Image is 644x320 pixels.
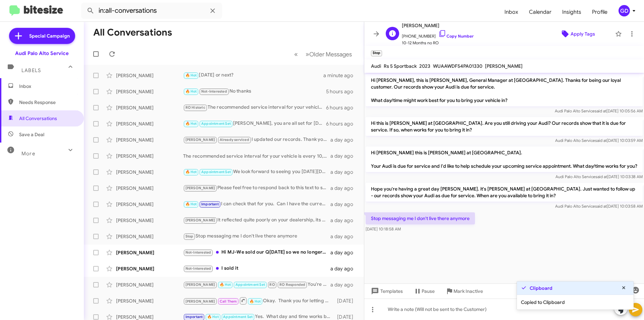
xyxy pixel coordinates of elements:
[422,285,435,297] span: Pause
[19,131,44,138] span: Save a Deal
[185,282,215,287] span: [PERSON_NAME]
[116,233,183,240] div: [PERSON_NAME]
[370,285,403,297] span: Templates
[371,63,381,69] span: Audi
[330,201,359,208] div: a day ago
[183,104,326,111] div: The recommended service interval for your vehicle is every 10,000 miles or 1 year, whichever come...
[116,72,183,79] div: [PERSON_NAME]
[330,281,359,288] div: a day ago
[116,281,183,288] div: [PERSON_NAME]
[81,3,222,19] input: Search
[555,174,643,179] span: Audi Palo Alto Service [DATE] 10:03:38 AM
[517,295,634,310] div: Copied to Clipboard
[250,299,261,304] span: 🔥 Hot
[223,315,253,319] span: Appointment Set
[485,63,523,69] span: [PERSON_NAME]
[185,105,205,110] span: RO Historic
[438,34,474,39] a: Copy Number
[183,232,330,240] div: Stop messaging me I don't live there anymore
[595,174,607,179] span: said at
[19,99,76,106] span: Needs Response
[93,27,172,38] h1: All Conversations
[309,51,352,58] span: Older Messages
[366,183,643,202] p: Hope you're having a great day [PERSON_NAME]. it's [PERSON_NAME] at [GEOGRAPHIC_DATA]. Just wante...
[330,169,359,175] div: a day ago
[29,33,70,39] span: Special Campaign
[330,185,359,192] div: a day ago
[185,186,215,190] span: [PERSON_NAME]
[366,74,643,106] p: Hi [PERSON_NAME], this is [PERSON_NAME], General Manager at [GEOGRAPHIC_DATA]. Thanks for being o...
[326,104,359,111] div: 6 hours ago
[330,153,359,159] div: a day ago
[183,184,330,192] div: Please feel free to respond back to this text to schedule or call us at [PHONE_NUMBER] when you a...
[613,5,637,16] button: GD
[185,202,197,206] span: 🔥 Hot
[235,282,265,287] span: Appointment Set
[185,170,197,174] span: 🔥 Hot
[116,298,183,304] div: [PERSON_NAME]
[571,28,595,40] span: Apply Tags
[183,281,330,288] div: You're welcome.
[183,216,330,224] div: It reflected quite poorly on your dealership, its management, and [PERSON_NAME].
[619,5,630,16] div: GD
[116,120,183,127] div: [PERSON_NAME]
[402,21,474,30] span: [PERSON_NAME]
[323,72,359,79] div: a minute ago
[306,50,309,58] span: »
[440,285,488,297] button: Mark Inactive
[116,169,183,175] div: [PERSON_NAME]
[185,315,203,319] span: Important
[15,50,69,57] div: Audi Palo Alto Service
[220,282,231,287] span: 🔥 Hot
[453,285,483,297] span: Mark Inactive
[183,153,330,159] div: The recommended service interval for your vehicle is every 10,000 miles or 1 year, whichever come...
[330,249,359,256] div: a day ago
[587,2,613,22] span: Profile
[220,299,237,304] span: Call Them
[524,2,557,22] a: Calendar
[366,147,643,172] p: Hi [PERSON_NAME] this is [PERSON_NAME] at [GEOGRAPHIC_DATA]. Your Audi is due for service and I'd...
[183,120,326,127] div: [PERSON_NAME], you are all set for [DATE] 9 AM. We will see you then and hope you have a wonderfu...
[116,265,183,272] div: [PERSON_NAME]
[326,120,359,127] div: 6 hours ago
[201,121,231,126] span: Appointment Set
[185,138,215,142] span: [PERSON_NAME]
[530,285,552,291] strong: Clipboard
[183,200,330,208] div: I can check that for you. Can I have the current mileage on your vehicle?
[269,282,275,287] span: RO
[207,315,219,319] span: 🔥 Hot
[116,217,183,224] div: [PERSON_NAME]
[366,212,475,224] p: Stop messaging me I don't live there anymore
[183,88,326,95] div: No thanks
[595,108,606,113] span: said at
[185,73,197,77] span: 🔥 Hot
[595,204,607,209] span: said at
[21,67,41,73] span: Labels
[499,2,524,22] a: Inbox
[557,2,587,22] a: Insights
[290,47,302,61] button: Previous
[185,218,215,222] span: [PERSON_NAME]
[185,89,197,94] span: 🔥 Hot
[116,185,183,192] div: [PERSON_NAME]
[183,136,330,144] div: I updated our records. Thank you for letting us know. Have a wonderful day!
[555,108,643,113] span: Audi Palo Alto Service [DATE] 10:05:56 AM
[19,83,76,90] span: Inbox
[19,115,57,122] span: All Conversations
[183,168,330,176] div: We look forward to seeing you [DATE][DATE]. Thank you and have a wonderful day!
[302,47,356,61] button: Next
[116,104,183,111] div: [PERSON_NAME]
[595,138,607,143] span: said at
[201,89,227,94] span: Not-Interested
[116,137,183,143] div: [PERSON_NAME]
[116,201,183,208] div: [PERSON_NAME]
[330,233,359,240] div: a day ago
[402,30,474,40] span: [PHONE_NUMBER]
[366,117,643,136] p: Hi this is [PERSON_NAME] at [GEOGRAPHIC_DATA]. Are you still driving your Audi? Our records show ...
[364,285,408,297] button: Templates
[402,40,474,46] span: 10-12 Months no RO
[419,63,430,69] span: 2023
[185,234,194,238] span: Stop
[183,265,330,272] div: I sold it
